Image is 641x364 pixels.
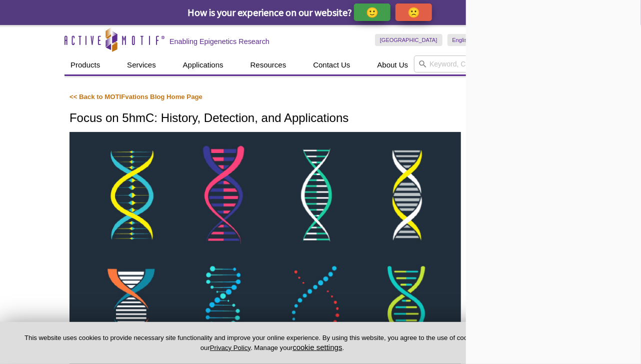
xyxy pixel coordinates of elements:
[244,55,292,74] a: Resources
[307,55,356,74] a: Contact Us
[69,93,202,100] a: << Back to MOTIFvations Blog Home Page
[407,6,420,18] p: 🙁
[447,34,475,46] a: English
[414,55,576,72] input: Keyword, Cat. No.
[64,55,106,74] a: Products
[187,6,352,18] span: How is your experience on our website?
[371,55,414,74] a: About Us
[375,34,442,46] a: [GEOGRAPHIC_DATA]
[169,37,269,46] h2: Enabling Epigenetics Research
[121,55,162,74] a: Services
[69,111,461,126] h1: Focus on 5hmC: History, Detection, and Applications
[210,344,250,351] a: Privacy Policy
[366,6,378,18] p: 🙂
[16,333,528,352] p: This website uses cookies to provide necessary site functionality and improve your online experie...
[177,55,229,74] a: Applications
[292,343,342,351] button: cookie settings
